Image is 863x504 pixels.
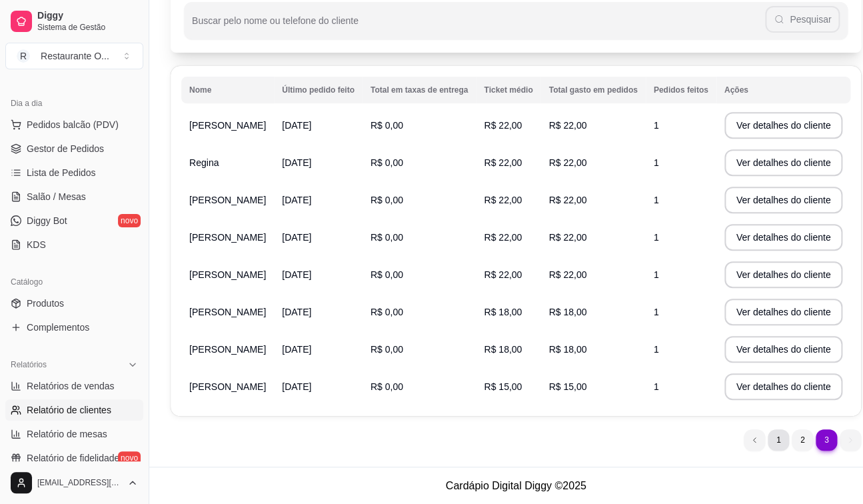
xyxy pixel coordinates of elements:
div: Catálogo [5,271,143,293]
div: Restaurante O ... [41,49,109,63]
a: Lista de Pedidos [5,162,143,183]
span: R$ 0,00 [371,195,403,205]
a: DiggySistema de Gestão [5,5,143,37]
span: R$ 22,00 [548,157,586,168]
span: [DATE] [282,269,311,280]
button: Ver detalhes do cliente [724,336,843,363]
span: R$ 22,00 [548,269,586,280]
a: Relatório de clientes [5,399,143,421]
button: Pedidos balcão (PDV) [5,114,143,135]
a: Gestor de Pedidos [5,138,143,159]
span: R$ 18,00 [484,307,522,317]
th: Último pedido feito [274,77,363,103]
span: R$ 15,00 [548,381,586,392]
div: Dia a dia [5,93,143,114]
li: pagination item 2 [792,429,813,451]
span: R$ 22,00 [484,157,522,168]
span: R$ 18,00 [548,344,586,355]
span: 1 [654,344,659,355]
span: 1 [654,157,659,168]
span: Relatório de fidelidade [27,451,119,465]
span: R$ 22,00 [484,232,522,243]
span: Pedidos balcão (PDV) [27,118,119,131]
span: Lista de Pedidos [27,166,96,179]
span: [PERSON_NAME] [189,381,266,392]
span: [PERSON_NAME] [189,307,266,317]
span: Relatório de mesas [27,427,107,441]
span: Relatórios [11,359,47,370]
a: Relatórios de vendas [5,375,143,397]
span: Diggy Bot [27,214,67,227]
span: KDS [27,238,46,251]
li: previous page button [744,429,765,451]
span: [PERSON_NAME] [189,269,266,280]
span: [EMAIL_ADDRESS][DOMAIN_NAME] [37,477,122,488]
a: KDS [5,234,143,255]
button: Ver detalhes do cliente [724,373,843,400]
span: [DATE] [282,120,311,131]
th: Total gasto em pedidos [540,77,645,103]
button: Ver detalhes do cliente [724,187,843,213]
button: Ver detalhes do cliente [724,261,843,288]
input: Buscar pelo nome ou telefone do cliente [192,19,765,33]
span: Relatórios de vendas [27,379,115,393]
a: Produtos [5,293,143,314]
span: R$ 15,00 [484,381,522,392]
a: Diggy Botnovo [5,210,143,231]
span: [DATE] [282,307,311,317]
span: [DATE] [282,381,311,392]
span: R$ 22,00 [484,120,522,131]
span: R$ 22,00 [548,120,586,131]
th: Ticket médio [476,77,540,103]
span: R$ 0,00 [371,344,403,355]
span: R$ 18,00 [484,344,522,355]
li: pagination item 3 active [816,429,837,451]
span: R$ 0,00 [371,120,403,131]
span: R$ 0,00 [371,157,403,168]
span: [DATE] [282,344,311,355]
span: R$ 18,00 [548,307,586,317]
span: Regina [189,157,219,168]
span: R$ 0,00 [371,307,403,317]
li: pagination item 1 [768,429,789,451]
span: [PERSON_NAME] [189,120,266,131]
button: Ver detalhes do cliente [724,149,843,176]
span: 1 [654,381,659,392]
span: Salão / Mesas [27,190,86,203]
th: Total em taxas de entrega [363,77,476,103]
th: Ações [716,77,851,103]
span: Produtos [27,297,64,310]
span: R$ 0,00 [371,232,403,243]
span: [DATE] [282,157,311,168]
span: R$ 0,00 [371,381,403,392]
a: Relatório de fidelidadenovo [5,447,143,469]
span: R$ 22,00 [484,269,522,280]
button: [EMAIL_ADDRESS][DOMAIN_NAME] [5,467,143,499]
button: Select a team [5,43,143,69]
a: Salão / Mesas [5,186,143,207]
span: Complementos [27,321,89,334]
span: [PERSON_NAME] [189,344,266,355]
a: Relatório de mesas [5,423,143,445]
span: 1 [654,195,659,205]
span: 1 [654,232,659,243]
span: [PERSON_NAME] [189,232,266,243]
span: Diggy [37,10,138,22]
button: Ver detalhes do cliente [724,112,843,139]
span: R$ 22,00 [484,195,522,205]
span: R$ 22,00 [548,232,586,243]
th: Nome [181,77,274,103]
span: Relatório de clientes [27,403,111,417]
span: Sistema de Gestão [37,22,138,33]
button: Ver detalhes do cliente [724,224,843,251]
span: [DATE] [282,232,311,243]
span: 1 [654,269,659,280]
span: [PERSON_NAME] [189,195,266,205]
button: Ver detalhes do cliente [724,299,843,325]
span: Gestor de Pedidos [27,142,104,155]
span: R$ 0,00 [371,269,403,280]
span: 1 [654,307,659,317]
span: R [17,49,30,63]
span: [DATE] [282,195,311,205]
a: Complementos [5,317,143,338]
